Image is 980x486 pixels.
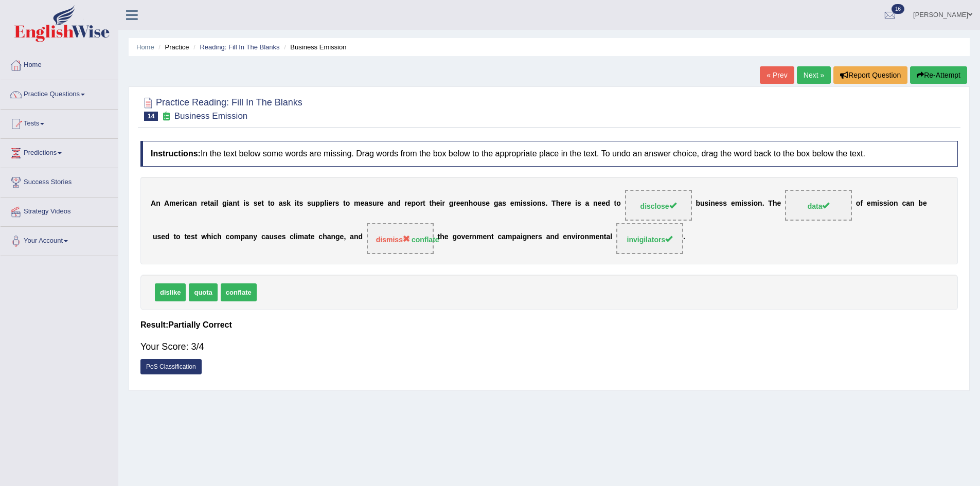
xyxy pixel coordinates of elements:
[531,232,536,241] b: e
[752,199,754,207] b: i
[245,232,249,241] b: a
[741,199,743,207] b: i
[245,199,250,207] b: s
[743,199,747,207] b: s
[299,199,303,207] b: s
[165,232,170,241] b: d
[308,232,311,241] b: t
[240,232,245,241] b: p
[910,199,915,207] b: n
[1,51,118,77] a: Home
[295,199,297,207] b: i
[358,232,363,241] b: d
[1,110,118,135] a: Tests
[226,199,228,207] b: i
[377,199,380,207] b: r
[705,199,709,207] b: s
[180,199,182,207] b: r
[136,43,154,51] a: Home
[156,199,161,207] b: n
[343,199,346,207] b: t
[715,199,719,207] b: e
[331,232,335,241] b: n
[320,199,325,207] b: p
[735,199,741,207] b: m
[506,232,512,241] b: m
[368,199,372,207] b: s
[595,232,599,241] b: e
[192,199,197,207] b: n
[204,199,208,207] b: e
[213,232,217,241] b: c
[189,283,217,301] span: quota
[340,232,344,241] b: e
[760,66,794,84] a: « Prev
[1,197,118,223] a: Strategy Videos
[542,199,546,207] b: s
[396,199,401,207] b: d
[599,232,604,241] b: n
[432,199,436,207] b: h
[785,190,852,221] span: Drop target
[294,232,296,241] b: l
[449,199,454,207] b: g
[514,199,521,207] b: m
[279,199,283,207] b: a
[487,232,491,241] b: n
[228,199,233,207] b: a
[270,232,274,241] b: u
[723,199,727,207] b: s
[473,199,477,207] b: o
[436,199,440,207] b: e
[326,199,328,207] b: i
[627,236,673,244] span: invigilators
[567,199,571,207] b: e
[700,199,705,207] b: u
[234,232,240,241] b: m
[563,232,567,241] b: e
[545,199,547,207] b: .
[200,43,279,51] a: Reading: Fill In The Blanks
[482,199,486,207] b: s
[420,199,423,207] b: r
[452,232,457,241] b: g
[274,232,278,241] b: s
[472,232,477,241] b: n
[243,199,245,207] b: i
[883,199,887,207] b: s
[278,232,282,241] b: e
[512,232,516,241] b: p
[710,199,715,207] b: n
[469,232,472,241] b: r
[860,199,863,207] b: f
[1,80,118,106] a: Practice Questions
[222,199,227,207] b: g
[176,199,180,207] b: e
[494,199,498,207] b: g
[577,199,581,207] b: s
[550,232,555,241] b: n
[153,232,157,241] b: u
[157,232,161,241] b: s
[430,199,432,207] b: t
[344,232,346,241] b: ,
[354,199,360,207] b: m
[683,232,685,241] b: .
[537,199,542,207] b: n
[871,199,877,207] b: m
[856,199,861,207] b: o
[867,199,871,207] b: e
[614,199,617,207] b: t
[516,232,521,241] b: a
[201,199,204,207] b: r
[229,232,234,241] b: o
[879,199,883,207] b: s
[376,236,410,244] span: dismiss
[575,232,577,241] b: i
[551,199,556,207] b: T
[217,232,222,241] b: h
[208,199,210,207] b: t
[327,232,331,241] b: a
[762,199,764,207] b: .
[188,199,192,207] b: a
